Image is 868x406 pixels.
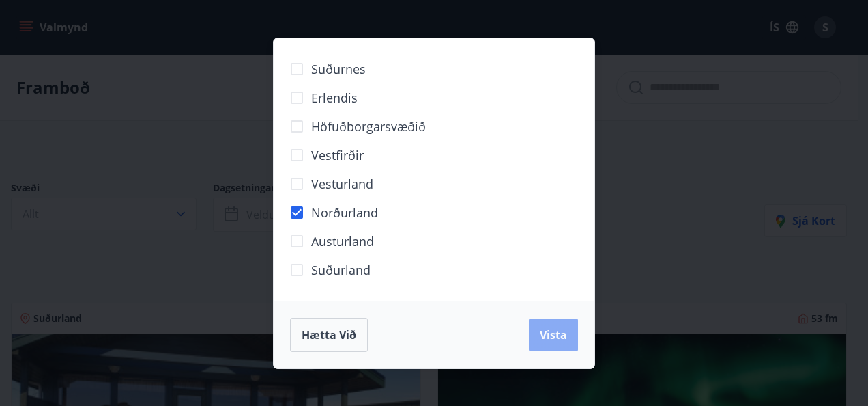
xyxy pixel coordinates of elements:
[311,261,371,279] span: Suðurland
[290,318,368,352] button: Hætta við
[311,146,364,164] span: Vestfirðir
[311,232,374,250] span: Austurland
[311,118,426,135] span: Höfuðborgarsvæðið
[311,60,366,78] span: Suðurnes
[529,319,578,351] button: Vista
[311,175,373,193] span: Vesturland
[302,327,356,342] span: Hætta við
[311,89,358,107] span: Erlendis
[540,327,567,342] span: Vista
[311,204,378,221] span: Norðurland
